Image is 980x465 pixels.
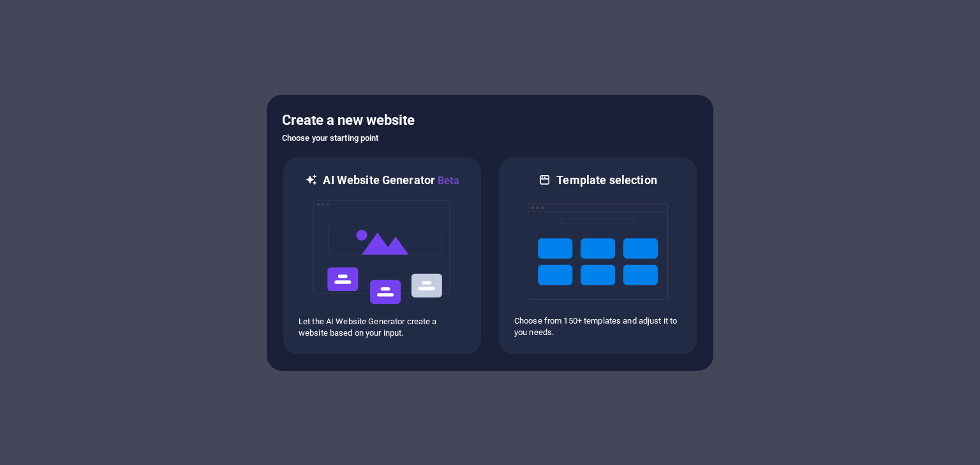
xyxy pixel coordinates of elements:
[299,316,466,339] p: Let the AI Website Generator create a website based on your input.
[282,110,698,131] h5: Create a new website
[498,156,698,355] div: Template selectionChoose from 150+ templates and adjust it to you needs.
[282,156,482,355] div: AI Website GeneratorBetaaiLet the AI Website Generator create a website based on your input.
[435,175,459,187] span: Beta
[514,315,681,338] p: Choose from 150+ templates and adjust it to you needs.
[556,173,657,188] h6: Template selection
[282,131,698,146] h6: Choose your starting point
[312,189,452,316] img: ai
[323,173,459,189] h6: AI Website Generator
